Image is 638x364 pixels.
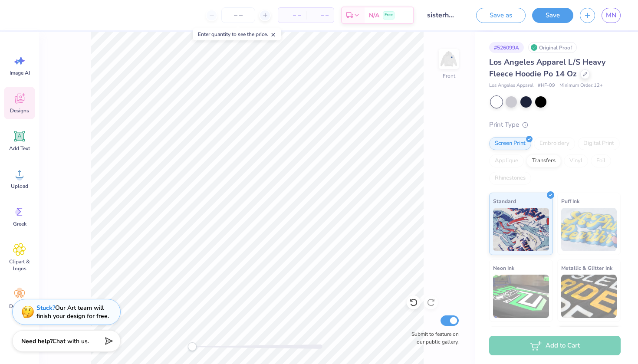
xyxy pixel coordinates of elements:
span: Chat with us. [53,337,89,345]
input: – – [221,7,255,23]
img: Front [440,50,457,68]
span: Add Text [9,145,30,152]
span: Los Angeles Apparel L/S Heavy Fleece Hoodie Po 14 Oz [489,57,605,79]
span: MN [606,10,616,20]
span: Minimum Order: 12 + [559,82,603,89]
div: Accessibility label [188,342,197,351]
div: Enter quantity to see the price. [193,28,281,40]
span: Image AI [10,69,30,76]
div: Transfers [526,154,561,167]
span: Clipart & logos [5,258,34,272]
span: – – [283,11,301,20]
label: Submit to feature on our public gallery. [407,330,459,346]
div: Vinyl [564,154,588,167]
span: Designs [10,107,29,114]
div: Original Proof [528,42,577,53]
span: Los Angeles Apparel [489,82,533,89]
span: Neon Ink [493,263,514,272]
span: Free [385,12,393,18]
img: Standard [493,208,549,251]
button: Save as [476,8,526,23]
span: Metallic & Glitter Ink [561,263,612,272]
div: Foil [591,154,611,167]
strong: Need help? [21,337,53,345]
div: Applique [489,154,524,167]
span: Puff Ink [561,197,579,206]
div: Screen Print [489,137,531,150]
span: N/A [369,11,379,20]
div: Embroidery [534,137,575,150]
a: MN [602,8,621,23]
input: Untitled Design [421,7,463,24]
span: # HF-09 [538,82,555,89]
span: Greek [13,220,26,227]
div: Rhinestones [489,172,531,185]
img: Neon Ink [493,275,549,318]
div: Print Type [489,120,621,130]
span: Upload [11,183,28,190]
div: # 526099A [489,42,524,53]
div: Our Art team will finish your design for free. [36,304,109,320]
img: Metallic & Glitter Ink [561,275,617,318]
strong: Stuck? [36,304,55,312]
span: Standard [493,197,516,206]
span: – – [311,11,329,20]
button: Save [532,8,573,23]
img: Puff Ink [561,208,617,251]
span: Decorate [9,303,30,310]
div: Front [443,72,455,80]
div: Digital Print [578,137,620,150]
